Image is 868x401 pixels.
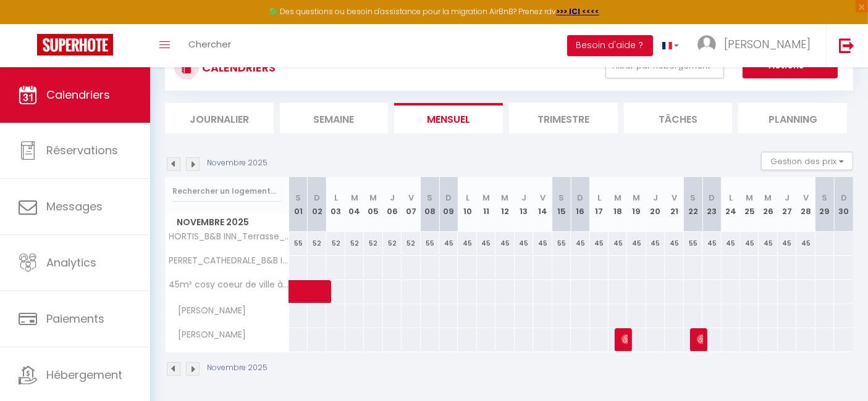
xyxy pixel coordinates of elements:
span: Chercher [188,38,231,51]
div: 52 [364,232,382,255]
li: Semaine [280,103,389,133]
th: 15 [552,177,571,232]
th: 14 [533,177,552,232]
th: 23 [702,177,721,232]
div: 45 [627,232,646,255]
abbr: J [521,192,526,204]
th: 08 [421,177,439,232]
th: 27 [778,177,796,232]
abbr: D [709,192,715,204]
abbr: L [466,192,470,204]
span: Réservations [46,143,118,158]
span: [PERSON_NAME] Le Merrer [697,328,703,351]
button: Besoin d'aide ? [567,35,653,56]
div: 55 [289,232,308,255]
span: Calendriers [46,87,110,102]
abbr: M [482,192,490,204]
span: PERRET_CATHEDRALE_B&B INN_Centre-Ville WIFI NETFLX [167,256,291,265]
abbr: M [369,192,377,204]
abbr: L [334,192,338,204]
div: 52 [308,232,326,255]
p: Novembre 2025 [207,362,268,374]
abbr: M [502,192,509,204]
img: logout [839,38,854,53]
abbr: V [540,192,546,204]
abbr: M [614,192,622,204]
span: 45m² cosy coeur de ville à 4 min de la cathédrale [167,280,291,289]
li: Journalier [165,103,274,133]
th: 02 [308,177,326,232]
th: 21 [665,177,683,232]
th: 22 [684,177,702,232]
th: 30 [834,177,853,232]
th: 20 [646,177,665,232]
div: 45 [646,232,665,255]
th: 25 [740,177,759,232]
li: Tâches [624,103,733,133]
span: Hébergement [46,367,122,382]
span: [PERSON_NAME] [167,328,250,342]
div: 45 [665,232,683,255]
th: 29 [815,177,834,232]
input: Rechercher un logement... [172,180,282,202]
abbr: S [558,192,564,204]
abbr: V [408,192,414,204]
div: 45 [533,232,552,255]
div: 45 [477,232,495,255]
div: 45 [740,232,759,255]
abbr: M [746,192,753,204]
th: 07 [402,177,420,232]
abbr: J [785,192,790,204]
th: 03 [326,177,345,232]
a: Chercher [179,24,240,67]
th: 06 [383,177,402,232]
div: 45 [439,232,458,255]
img: ... [697,35,716,54]
div: 52 [402,232,420,255]
span: [PERSON_NAME] [167,304,250,318]
div: 45 [571,232,589,255]
img: Super Booking [37,34,113,56]
button: Gestion des prix [761,152,853,170]
th: 09 [439,177,458,232]
abbr: J [390,192,395,204]
span: [PERSON_NAME] [622,328,628,351]
abbr: S [295,192,301,204]
li: Mensuel [394,103,503,133]
th: 11 [477,177,495,232]
a: ... [PERSON_NAME] [688,24,826,67]
abbr: V [672,192,677,204]
th: 26 [759,177,777,232]
div: 45 [458,232,476,255]
li: Trimestre [509,103,618,133]
span: Novembre 2025 [166,213,289,231]
abbr: D [841,192,847,204]
abbr: D [577,192,583,204]
th: 18 [609,177,627,232]
abbr: S [427,192,432,204]
p: Novembre 2025 [207,157,268,169]
th: 17 [590,177,609,232]
div: 45 [722,232,740,255]
th: 05 [364,177,382,232]
div: 45 [590,232,609,255]
div: 45 [515,232,533,255]
div: 55 [552,232,571,255]
th: 19 [627,177,646,232]
div: 52 [383,232,402,255]
span: Analytics [46,255,96,270]
th: 28 [796,177,815,232]
strong: >>> ICI <<<< [556,6,599,17]
th: 04 [345,177,364,232]
div: 45 [796,232,815,255]
abbr: V [803,192,809,204]
abbr: M [633,192,641,204]
span: Paiements [46,311,104,326]
abbr: S [690,192,696,204]
span: Messages [46,199,103,214]
abbr: L [597,192,601,204]
th: 16 [571,177,589,232]
div: 52 [326,232,345,255]
span: HORTIS_B&B INN_Terrasse_ centre ville_WIFI/NETFLIX [167,232,291,241]
div: 45 [495,232,514,255]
